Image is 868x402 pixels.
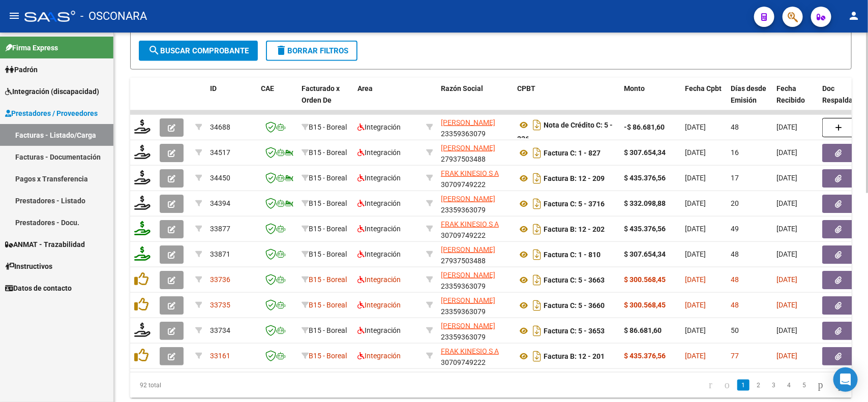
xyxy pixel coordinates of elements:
span: Instructivos [5,261,52,272]
span: Integración [357,225,401,233]
strong: $ 332.098,88 [624,199,666,207]
div: 92 total [130,373,273,398]
span: B15 - Boreal [309,352,347,360]
datatable-header-cell: CAE [257,78,297,122]
span: Integración [357,352,401,360]
span: B15 - Boreal [309,275,347,284]
strong: $ 307.654,34 [624,148,666,157]
span: - OSCONARA [80,5,147,27]
span: [DATE] [685,326,706,334]
span: Monto [624,84,645,92]
span: 16 [731,148,739,157]
span: [DATE] [776,199,797,207]
span: Días desde Emisión [731,84,766,104]
span: Integración [357,326,401,334]
a: 4 [783,380,795,391]
span: [DATE] [685,174,706,182]
a: go to first page [704,380,717,391]
span: [DATE] [685,275,706,284]
datatable-header-cell: Fecha Recibido [772,78,818,122]
div: 30709749222 [441,168,509,189]
li: page 1 [736,377,751,394]
span: [DATE] [685,123,706,131]
strong: $ 300.568,45 [624,275,666,284]
div: Open Intercom Messenger [833,367,858,392]
span: [DATE] [776,225,797,233]
strong: $ 300.568,45 [624,301,666,309]
span: Razón Social [441,84,483,92]
span: Borrar Filtros [275,46,348,55]
span: [DATE] [776,275,797,284]
mat-icon: person [848,10,860,22]
span: [PERSON_NAME] [441,118,495,127]
strong: $ 307.654,34 [624,250,666,258]
div: 23359363079 [441,320,509,342]
span: B15 - Boreal [309,250,347,258]
span: [PERSON_NAME] [441,195,495,203]
a: go to next page [814,380,828,391]
span: Padrón [5,64,38,75]
span: Integración [357,275,401,284]
span: 48 [731,275,739,284]
div: 23359363079 [441,269,509,291]
span: [DATE] [776,174,797,182]
li: page 2 [751,377,766,394]
span: B15 - Boreal [309,123,347,131]
span: Integración [357,123,401,131]
span: Firma Express [5,42,58,53]
datatable-header-cell: Facturado x Orden De [297,78,353,122]
i: Descargar documento [530,117,544,133]
span: B15 - Boreal [309,326,347,334]
i: Descargar documento [530,348,544,364]
span: 77 [731,352,739,360]
span: [DATE] [685,225,706,233]
li: page 4 [782,377,797,394]
i: Descargar documento [530,221,544,237]
a: go to previous page [720,380,734,391]
span: Fecha Recibido [776,84,805,104]
span: [DATE] [776,148,797,157]
span: 34688 [210,123,230,131]
span: Datos de contacto [5,283,72,294]
span: 50 [731,326,739,334]
li: page 5 [797,377,812,394]
span: [PERSON_NAME] [441,271,495,279]
i: Descargar documento [530,272,544,288]
strong: Factura B: 12 - 201 [544,352,605,360]
span: B15 - Boreal [309,199,347,207]
i: Descargar documento [530,170,544,187]
span: 33735 [210,301,230,309]
span: [PERSON_NAME] [441,245,495,254]
datatable-header-cell: CPBT [513,78,620,122]
span: FRAK KINESIO S A [441,169,499,177]
span: CAE [261,84,274,92]
span: 48 [731,123,739,131]
span: [DATE] [685,301,706,309]
span: [DATE] [685,148,706,157]
li: page 3 [766,377,782,394]
span: 34450 [210,174,230,182]
a: 5 [798,380,811,391]
span: 34394 [210,199,230,207]
strong: Factura B: 12 - 209 [544,174,605,182]
span: 33877 [210,225,230,233]
span: [PERSON_NAME] [441,322,495,330]
span: ANMAT - Trazabilidad [5,239,85,250]
i: Descargar documento [530,246,544,263]
span: ID [210,84,217,92]
span: B15 - Boreal [309,225,347,233]
span: FRAK KINESIO S A [441,220,499,228]
span: Integración [357,174,401,182]
strong: $ 86.681,60 [624,326,662,334]
strong: Nota de Crédito C: 5 - 336 [517,121,613,143]
span: CPBT [517,84,535,92]
strong: Factura C: 5 - 3663 [544,276,605,284]
span: Area [357,84,373,92]
strong: $ 435.376,56 [624,225,666,233]
span: [DATE] [776,301,797,309]
a: 1 [737,380,750,391]
span: B15 - Boreal [309,148,347,157]
span: 20 [731,199,739,207]
span: Doc Respaldatoria [822,84,868,104]
div: 23359363079 [441,295,509,316]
